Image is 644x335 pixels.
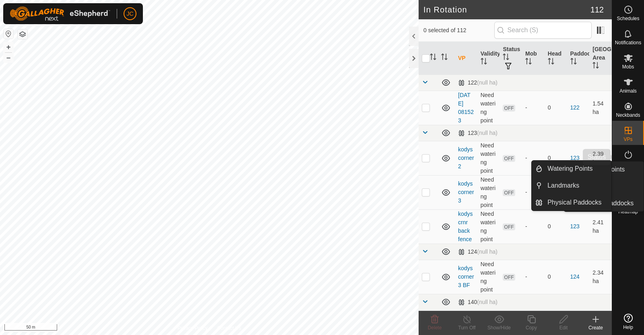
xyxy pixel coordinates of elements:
div: - [525,154,541,162]
div: - [525,222,541,231]
div: Copy [515,324,547,331]
a: Landmarks [543,178,611,194]
td: 2.39 ha [589,141,612,175]
a: Watering Points [543,161,611,177]
td: 0 [545,141,567,175]
td: Need watering point [477,141,500,175]
td: 0 [545,209,567,244]
a: [DATE] 081523 [458,92,474,124]
p-sorticon: Activate to sort [548,59,554,66]
span: JC [126,10,133,18]
a: 124 [570,273,580,280]
td: Valid [477,310,500,327]
td: 0 [545,260,567,294]
span: (null ha) [477,79,497,86]
td: Need watering point [477,260,500,294]
span: Neckbands [616,113,640,118]
a: 123 [570,155,580,161]
a: Help [612,310,644,333]
div: Edit [547,324,580,331]
div: 124 [458,248,497,255]
th: [GEOGRAPHIC_DATA] Area [589,42,612,75]
p-sorticon: Activate to sort [503,55,509,61]
th: VP [455,42,477,75]
span: Animals [619,89,637,93]
span: 0 selected of 112 [423,26,494,35]
a: 122 [570,104,580,111]
td: 2.34 ha [589,260,612,294]
p-sorticon: Activate to sort [525,59,532,66]
p-sorticon: Activate to sort [430,55,436,61]
span: (null ha) [477,299,497,305]
a: Physical Paddocks [543,194,611,211]
button: Map Layers [18,29,27,39]
div: Turn Off [451,324,483,331]
li: Physical Paddocks [532,194,611,211]
span: (null ha) [477,248,497,255]
a: 123 [570,223,580,230]
td: 1.54 ha [589,91,612,125]
button: + [4,42,13,52]
th: Paddock [567,42,590,75]
span: 112 [590,4,604,16]
td: 2.41 ha [589,209,612,244]
span: Mobs [622,64,634,69]
div: - [525,273,541,281]
span: Watering Points [547,164,592,174]
th: Validity [477,42,500,75]
td: Need watering point [477,91,500,125]
li: Watering Points [532,161,611,177]
a: Privacy Policy [178,325,208,332]
td: Need watering point [477,209,500,244]
span: VPs [623,137,632,142]
a: kodys corner 3 [458,180,474,204]
div: 123 [458,130,497,136]
a: kodys corner 2 [458,146,474,170]
p-sorticon: Activate to sort [441,55,448,61]
span: Notifications [615,40,641,45]
span: OFF [503,155,515,162]
span: (null ha) [477,130,497,136]
span: Heatmap [618,209,638,214]
p-sorticon: Activate to sort [570,59,577,66]
td: Need watering point [477,175,500,209]
td: 0 [545,91,567,125]
span: OFF [503,189,515,196]
td: 0 [545,310,567,327]
button: – [4,53,13,62]
div: 122 [458,79,497,86]
input: Search (S) [494,22,592,39]
div: - [525,188,541,196]
img: Gallagher Logo [10,6,110,21]
span: OFF [503,105,515,112]
span: OFF [503,274,515,281]
th: Head [545,42,567,75]
th: Mob [522,42,545,75]
span: Landmarks [547,181,579,190]
span: Physical Paddocks [547,198,601,207]
li: Landmarks [532,178,611,194]
a: kodys corner 3 BF [458,265,474,288]
td: 1.91 ha [589,310,612,327]
span: OFF [503,223,515,230]
span: Schedules [617,16,639,21]
div: Show/Hide [483,324,515,331]
p-sorticon: Activate to sort [592,63,599,70]
div: 140 [458,299,497,306]
div: - [525,103,541,112]
th: Status [500,42,522,75]
span: Help [623,325,633,330]
h2: In Rotation [423,5,590,14]
a: Contact Us [217,325,241,332]
div: Create [580,324,612,331]
button: Reset Map [4,29,13,39]
p-sorticon: Activate to sort [481,59,487,66]
span: Delete [428,325,442,331]
a: kodys crnr back fence [458,211,473,242]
